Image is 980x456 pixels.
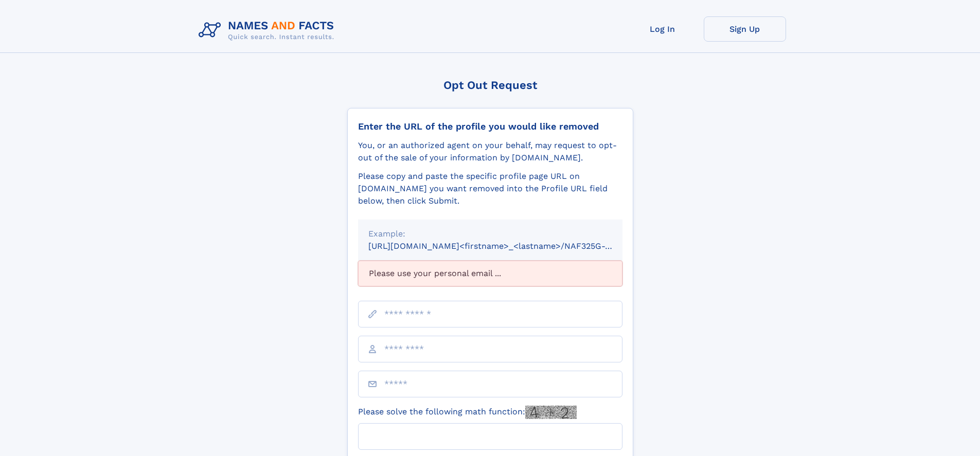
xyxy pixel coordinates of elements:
label: Please solve the following math function: [358,406,577,419]
div: Example: [368,228,612,240]
div: Enter the URL of the profile you would like removed [358,121,622,132]
img: Logo Names and Facts [194,16,343,44]
div: Please copy and paste the specific profile page URL on [DOMAIN_NAME] you want removed into the Pr... [358,170,622,207]
small: [URL][DOMAIN_NAME]<firstname>_<lastname>/NAF325G-xxxxxxxx [368,241,642,251]
div: Opt Out Request [347,79,633,92]
div: Please use your personal email ... [358,261,622,286]
div: You, or an authorized agent on your behalf, may request to opt-out of the sale of your informatio... [358,139,622,164]
a: Sign Up [704,16,786,42]
a: Log In [621,16,704,42]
